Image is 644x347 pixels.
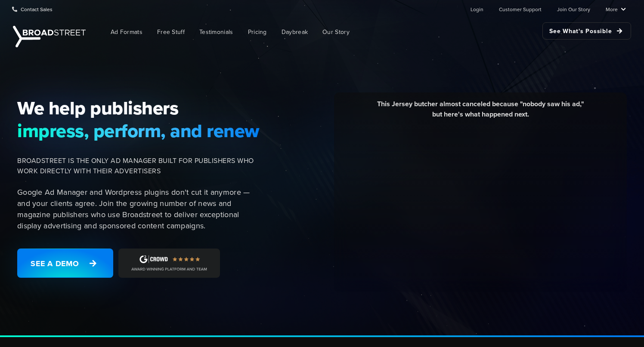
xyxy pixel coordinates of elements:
a: Our Story [316,22,356,42]
span: We help publishers [17,97,260,119]
iframe: YouTube video player [341,126,620,283]
span: impress, perform, and renew [17,120,260,142]
a: Join Our Story [557,0,590,18]
a: Customer Support [499,0,542,18]
span: Free Stuff [157,28,185,37]
span: Daybreak [282,28,308,37]
a: Testimonials [193,22,240,42]
a: Contact Sales [12,0,53,18]
a: Ad Formats [104,22,149,42]
span: Our Story [322,28,350,37]
div: This Jersey butcher almost canceled because "nobody saw his ad," but here's what happened next. [341,99,620,126]
a: Free Stuff [151,22,191,42]
nav: Main [90,18,631,46]
p: Google Ad Manager and Wordpress plugins don't cut it anymore — and your clients agree. Join the g... [17,187,260,231]
a: See What's Possible [542,22,631,40]
span: Testimonials [199,28,233,37]
a: Pricing [241,22,273,42]
span: Ad Formats [111,28,142,37]
a: More [606,0,626,18]
a: Login [471,0,483,18]
span: Pricing [248,28,267,37]
a: Daybreak [275,22,314,42]
span: BROADSTREET IS THE ONLY AD MANAGER BUILT FOR PUBLISHERS WHO WORK DIRECTLY WITH THEIR ADVERTISERS [17,156,260,176]
img: Broadstreet | The Ad Manager for Small Publishers [13,26,86,47]
a: See a Demo [17,249,113,278]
